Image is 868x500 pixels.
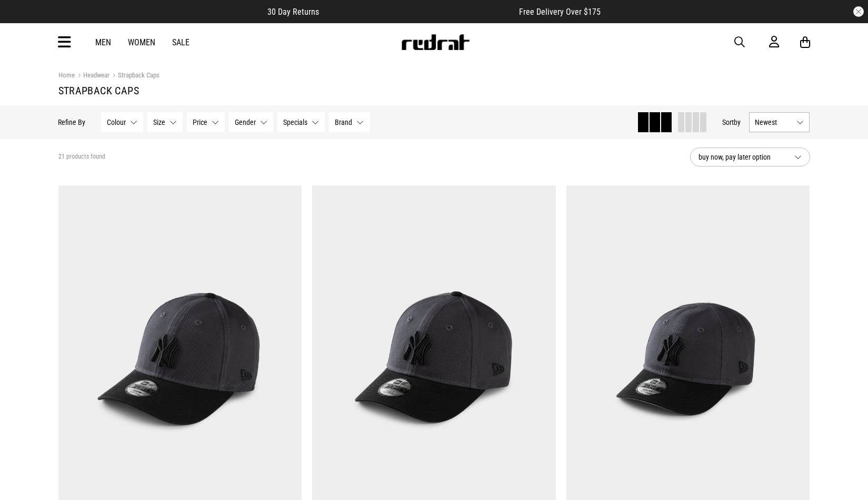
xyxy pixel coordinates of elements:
button: Newest [750,112,810,132]
span: Brand [335,118,353,126]
a: Headwear [75,71,109,81]
img: Redrat logo [401,34,470,50]
button: Gender [230,112,274,132]
span: Newest [755,118,793,126]
button: Price [187,112,225,132]
button: Sortby [723,116,741,129]
a: Women [128,37,155,47]
span: Free Delivery Over $175 [519,7,601,17]
span: 30 Day Returns [267,7,319,17]
button: Colour [102,112,144,132]
span: by [734,118,741,126]
button: Brand [330,112,370,132]
h1: Strapback Caps [58,84,810,97]
span: Colour [107,118,126,126]
p: Refine By [58,118,86,126]
a: Men [95,37,111,47]
a: Strapback Caps [109,71,159,81]
button: Size [148,112,183,132]
span: Size [154,118,166,126]
a: Sale [172,37,189,47]
iframe: Customer reviews powered by Trustpilot [340,6,498,17]
button: Specials [278,112,325,132]
span: 21 products found [58,153,105,161]
a: Home [58,71,75,79]
span: Specials [284,118,308,126]
span: Price [193,118,208,126]
button: buy now, pay later option [690,148,810,166]
span: buy now, pay later option [699,151,786,163]
span: Gender [235,118,256,126]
